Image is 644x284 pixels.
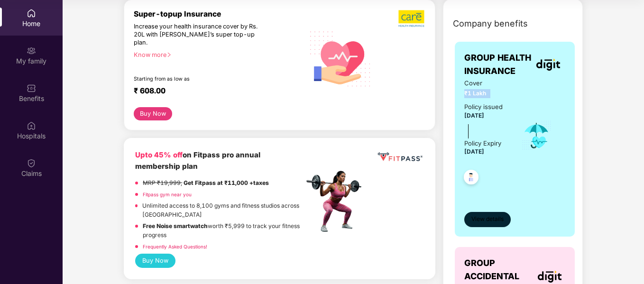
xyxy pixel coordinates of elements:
div: ₹ 608.00 [134,86,294,98]
strong: Free Noise smartwatch [143,222,208,229]
strong: Get Fitpass at ₹11,000 +taxes [184,179,269,186]
div: Starting from as low as [134,76,264,82]
img: fpp.png [304,168,370,235]
span: View details [471,215,504,224]
div: Know more [134,51,298,58]
img: b5dec4f62d2307b9de63beb79f102df3.png [398,9,425,27]
img: insurerLogo [536,59,560,71]
p: Unlimited access to 8,100 gyms and fitness studios across [GEOGRAPHIC_DATA] [142,202,304,220]
div: Super-topup Insurance [134,9,304,18]
div: Policy Expiry [464,138,501,148]
img: insurerLogo [538,271,561,283]
button: View details [464,212,511,227]
img: svg+xml;base64,PHN2ZyB3aWR0aD0iMjAiIGhlaWdodD0iMjAiIHZpZXdCb3g9IjAgMCAyMCAyMCIgZmlsbD0ibm9uZSIgeG... [27,46,36,55]
div: Increase your health insurance cover by Rs. 20L with [PERSON_NAME]’s super top-up plan. [134,23,263,47]
a: Frequently Asked Questions! [143,244,207,249]
span: ₹1 Lakh [464,89,508,98]
p: worth ₹5,999 to track your fitness progress [143,222,304,240]
img: svg+xml;base64,PHN2ZyB4bWxucz0iaHR0cDovL3d3dy53My5vcmcvMjAwMC9zdmciIHdpZHRoPSI0OC45NDMiIGhlaWdodD... [460,167,483,190]
del: MRP ₹19,999, [143,179,182,186]
img: svg+xml;base64,PHN2ZyBpZD0iQmVuZWZpdHMiIHhtbG5zPSJodHRwOi8vd3d3LnczLm9yZy8yMDAwL3N2ZyIgd2lkdGg9Ij... [27,83,36,93]
img: svg+xml;base64,PHN2ZyB4bWxucz0iaHR0cDovL3d3dy53My5vcmcvMjAwMC9zdmciIHhtbG5zOnhsaW5rPSJodHRwOi8vd3... [304,21,377,95]
span: [DATE] [464,112,484,119]
button: Buy Now [135,254,175,268]
b: on Fitpass pro annual membership plan [135,150,260,171]
img: icon [521,120,552,151]
img: svg+xml;base64,PHN2ZyBpZD0iSG9zcGl0YWxzIiB4bWxucz0iaHR0cDovL3d3dy53My5vcmcvMjAwMC9zdmciIHdpZHRoPS... [27,121,36,130]
a: Fitpass gym near you [143,192,192,197]
img: svg+xml;base64,PHN2ZyBpZD0iSG9tZSIgeG1sbnM9Imh0dHA6Ly93d3cudzMub3JnLzIwMDAvc3ZnIiB3aWR0aD0iMjAiIG... [27,9,36,18]
span: right [166,52,172,57]
img: svg+xml;base64,PHN2ZyBpZD0iQ2xhaW0iIHhtbG5zPSJodHRwOi8vd3d3LnczLm9yZy8yMDAwL3N2ZyIgd2lkdGg9IjIwIi... [27,158,36,168]
span: Company benefits [453,17,528,30]
button: Buy Now [134,107,172,121]
span: GROUP HEALTH INSURANCE [464,51,531,78]
img: fppp.png [376,149,424,165]
span: Cover [464,78,508,88]
div: Policy issued [464,102,503,112]
span: [DATE] [464,148,484,155]
b: Upto 45% off [135,150,183,159]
